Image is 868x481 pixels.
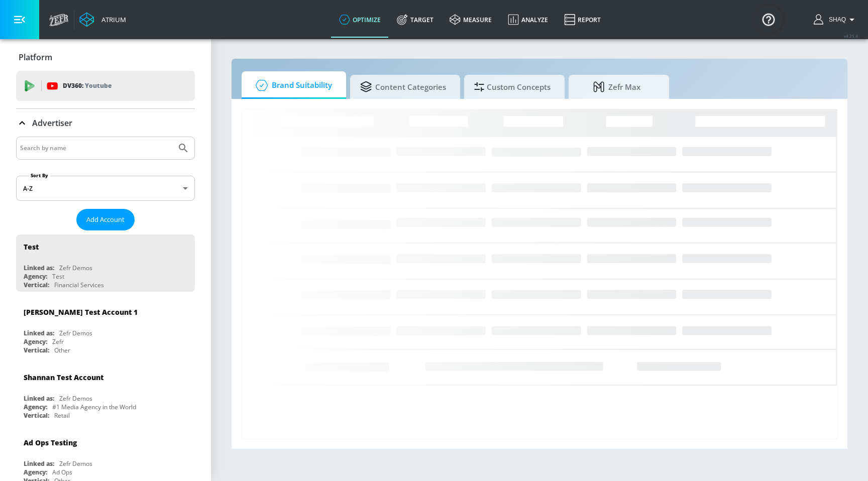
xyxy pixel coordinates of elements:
div: Zefr Demos [59,264,92,272]
p: Youtube [85,80,112,91]
span: Custom Concepts [474,75,551,99]
div: Linked as: [24,264,54,272]
button: Open Resource Center [754,5,783,33]
div: Test [52,272,64,281]
span: login as: shaquille.huang@zefr.com [825,16,846,23]
div: Vertical: [24,346,49,354]
a: optimize [331,2,389,38]
div: Retail [54,411,70,420]
div: Vertical: [24,411,49,420]
div: Advertiser [16,109,195,137]
div: [PERSON_NAME] Test Account 1Linked as:Zefr DemosAgency:ZefrVertical:Other [16,300,195,357]
div: Ad Ops Testing [24,438,77,447]
div: #1 Media Agency in the World [52,403,136,411]
div: Test [24,242,39,252]
span: Add Account [86,214,125,225]
div: Atrium [97,15,126,24]
button: Add Account [76,209,135,230]
span: Zefr Max [579,75,655,99]
div: Agency: [24,468,47,476]
div: Agency: [24,403,47,411]
div: Linked as: [24,329,54,337]
p: Platform [19,52,52,63]
a: Report [556,2,609,38]
div: DV360: Youtube [16,71,195,101]
div: TestLinked as:Zefr DemosAgency:TestVertical:Financial Services [16,234,195,292]
p: Advertiser [32,117,72,129]
div: Agency: [24,337,47,346]
a: measure [442,2,500,38]
div: Shannan Test AccountLinked as:Zefr DemosAgency:#1 Media Agency in the WorldVertical:Retail [16,365,195,422]
div: Zefr Demos [59,394,92,403]
a: Analyze [500,2,556,38]
a: Target [389,2,442,38]
label: Sort By [29,172,50,179]
div: Platform [16,43,195,71]
div: [PERSON_NAME] Test Account 1 [24,307,138,317]
div: Zefr Demos [59,459,92,468]
div: Agency: [24,272,47,281]
a: Atrium [79,12,126,27]
div: Zefr Demos [59,329,92,337]
input: Search by name [20,142,172,155]
div: Financial Services [54,281,104,289]
span: Content Categories [360,75,446,99]
div: Other [54,346,70,354]
div: Linked as: [24,394,54,403]
div: A-Z [16,176,195,201]
div: Ad Ops [52,468,72,476]
div: Zefr [52,337,64,346]
span: Brand Suitability [252,73,332,97]
div: Shannan Test Account [24,373,103,382]
div: Linked as: [24,459,54,468]
span: v 4.25.4 [844,33,858,39]
div: Vertical: [24,281,49,289]
p: DV360: [63,80,112,91]
button: Shaq [814,14,858,26]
